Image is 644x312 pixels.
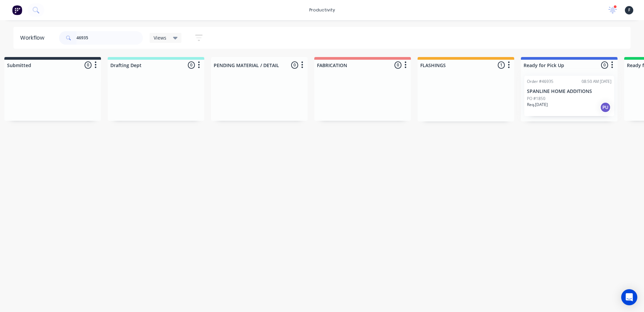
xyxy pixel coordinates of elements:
img: Factory [12,5,22,15]
span: F [628,7,630,13]
span: Views [154,34,166,41]
input: Search for orders... [76,31,143,45]
div: productivity [306,5,338,15]
div: Open Intercom Messenger [621,289,637,305]
div: Workflow [20,34,48,42]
